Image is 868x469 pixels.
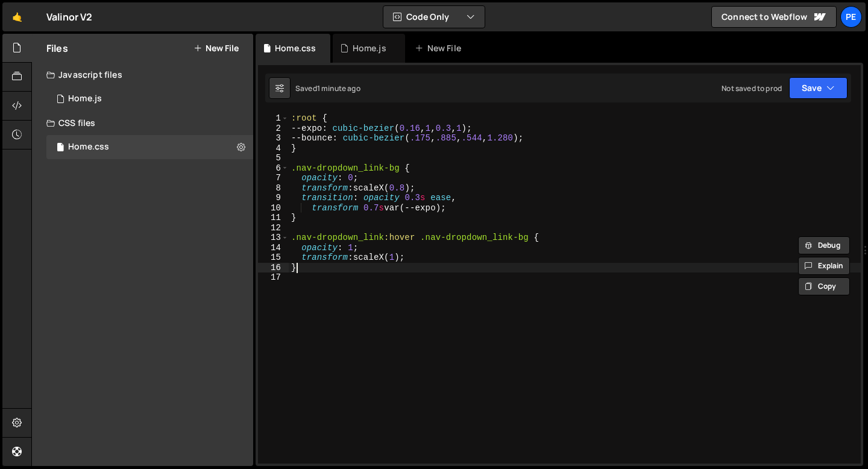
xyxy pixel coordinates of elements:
button: New File [193,43,239,53]
div: 1 minute ago [317,83,360,93]
div: 4 [258,143,289,154]
div: 8 [258,183,289,194]
h2: Files [46,42,68,55]
div: 14 [258,243,289,253]
div: Saved [295,83,360,93]
div: 17 [258,272,289,283]
div: New File [415,42,465,54]
button: Debug [798,236,850,254]
div: 17312/48035.js [46,87,253,111]
div: Home.css [275,42,316,54]
div: 17312/48036.css [46,135,253,159]
div: 5 [258,153,289,163]
div: 6 [258,163,289,174]
div: Valinor V2 [46,10,93,24]
div: 2 [258,124,289,134]
div: 10 [258,203,289,213]
div: Not saved to prod [722,83,782,93]
button: Copy [798,277,850,295]
button: Code Only [383,6,485,28]
a: 🤙 [2,2,32,31]
button: Save [789,77,848,99]
div: 15 [258,253,289,263]
div: Javascript files [32,63,253,87]
div: Home.js [353,42,386,54]
div: 1 [258,113,289,124]
div: Home.js [68,93,102,104]
div: Home.css [68,142,109,153]
div: 9 [258,193,289,203]
button: Explain [798,257,850,275]
a: Connect to Webflow [711,6,837,28]
div: 16 [258,263,289,273]
div: 11 [258,213,289,223]
a: Pe [840,6,862,28]
div: 7 [258,173,289,183]
div: 12 [258,223,289,233]
div: 13 [258,233,289,243]
div: CSS files [32,111,253,135]
div: 3 [258,133,289,143]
